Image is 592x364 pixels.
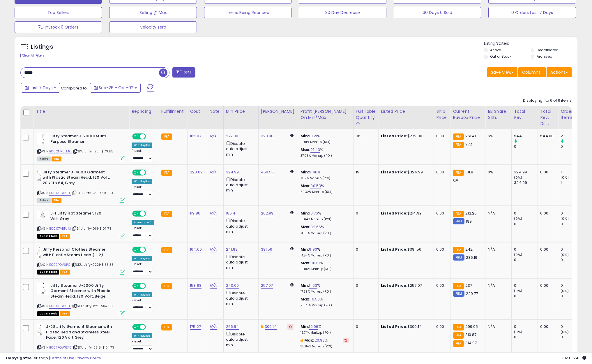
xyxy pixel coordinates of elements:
b: J-1 Jiffy Hat Steamer, 120 Volt,Grey [50,211,121,223]
span: FBA [60,234,70,239]
small: FBA [161,324,172,330]
div: % [301,170,349,180]
small: FBA [453,324,464,330]
button: Filters [172,67,195,78]
span: ON [133,211,140,216]
div: Ship Price [436,108,448,121]
div: $272.00 [381,133,429,139]
div: Repricing [132,108,156,115]
a: 391.56 [261,247,273,252]
p: 19.74% Markup (ROI) [301,331,349,335]
img: 31EsaPh1dOL._SL40_.jpg [37,283,49,295]
div: Preset: [132,340,154,353]
p: 37.06% Markup (ROI) [301,154,349,158]
div: 0 [561,144,584,149]
span: | SKU: Jiffy-1421-$216.60 [72,191,113,195]
span: All listings currently available for purchase on Amazon [37,156,51,161]
div: Clear All Filters [20,53,46,58]
a: 12.96 [309,324,318,330]
div: Cost [190,108,205,115]
span: 236.19 [466,255,478,260]
a: 241.83 [226,247,238,252]
div: 0 [356,211,374,216]
a: 10.21 [309,133,317,139]
div: Amazon AI * [132,220,154,225]
div: $257.07 [381,283,429,288]
div: 0.00 [436,324,446,329]
div: 0 [561,335,584,340]
div: $391.56 [381,247,429,252]
b: Min: [301,133,309,139]
small: (0%) [561,252,569,257]
div: Win BuyBox [132,143,152,148]
a: N/A [210,210,217,216]
b: Jiffy Steamer J-4000 Garment with Plastic Steam Head, 120 Volt, 20 x 11 x 64, Gray [43,170,113,187]
span: 310.87 [465,332,477,337]
div: 0 [561,283,584,288]
a: 324.99 [226,169,239,175]
span: Compared to: [61,85,88,91]
a: 9.90 [309,247,317,252]
span: 242 [465,247,473,252]
img: 2117o3E1zuS._SL40_.jpg [37,170,41,181]
div: Fulfillable Quantity [356,108,376,121]
a: 175.27 [190,324,201,330]
div: % [301,297,349,307]
div: 0.00 [540,211,554,216]
small: FBA [453,170,464,176]
p: 26.73% Markup (ROI) [301,303,349,307]
div: 0 [514,247,538,252]
b: Max: [301,296,311,302]
div: % [301,283,349,294]
small: (0%) [514,252,522,257]
img: 21XtLMxms5L._SL40_.jpg [37,133,49,145]
div: 0.00 [436,247,446,252]
div: 324.99 [514,170,538,175]
span: ON [133,134,140,139]
div: 0 [514,257,538,263]
div: 0 [561,324,584,329]
label: Archived [537,54,552,59]
div: BB Share 24h. [488,108,509,121]
div: ASIN: [37,283,125,315]
div: ASIN: [37,247,125,274]
a: N/A [210,247,217,252]
b: Min: [301,247,309,252]
span: All listings currently available for purchase on Amazon [37,198,51,203]
div: 0.00 [540,283,554,288]
a: 228.02 [190,169,203,175]
label: Out of Stock [490,54,511,59]
span: 314.97 [465,340,477,346]
div: 19 [356,170,374,175]
div: Preset: [132,185,154,198]
small: FBA [453,133,464,140]
button: Sep-26 - Oct-02 [90,83,141,93]
a: 164.60 [190,247,202,252]
b: Listed Price: [381,247,407,252]
div: 544 [514,133,538,139]
p: 60.32% Markup (ROI) [301,190,349,194]
small: FBA [161,247,172,253]
span: ON [133,170,140,175]
span: | SKU: Jiffy-1251-$173.85 [73,149,113,154]
div: % [301,133,349,144]
span: 261.41 [465,133,476,139]
div: 0.00 [540,247,554,252]
span: All listings that are currently out of stock and unavailable for purchase on Amazon [37,311,59,316]
span: OFF [145,134,154,139]
a: 21.43 [310,147,320,153]
div: 0 [514,293,538,299]
button: Velocity zero [109,21,197,33]
small: FBA [161,133,172,140]
div: Disable auto adjust min [226,140,254,157]
span: Last 7 Days [30,85,53,91]
a: B002NR8LMC [49,149,72,154]
div: Win BuyBox [132,333,152,338]
div: Total Rev. [514,108,535,121]
button: Top Sellers [15,7,102,18]
span: 199 [466,219,472,224]
b: Jiffy Steamer J-2000I Multi-Purpose Steamer [50,133,121,146]
div: Profit [PERSON_NAME] on Min/Max [301,108,351,121]
span: ON [133,283,140,288]
b: Min: [301,324,309,329]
